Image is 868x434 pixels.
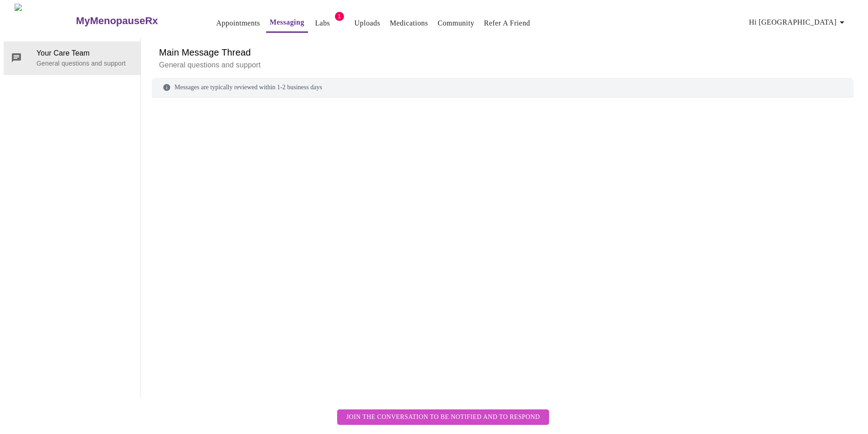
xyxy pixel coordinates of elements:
button: Refer a Friend [480,14,534,32]
button: Messaging [266,13,308,33]
p: General questions and support [159,60,846,71]
span: 1 [335,12,344,21]
div: Messages are typically reviewed within 1-2 business days [152,78,853,97]
span: Your Care Team [36,48,133,59]
h3: MyMenopauseRx [76,15,158,27]
img: MyMenopauseRx Logo [15,4,75,38]
a: Appointments [216,17,260,30]
a: Refer a Friend [484,17,530,30]
button: Uploads [351,14,384,32]
a: Medications [390,17,428,30]
button: Appointments [213,14,264,32]
a: Uploads [354,17,380,30]
div: Your Care TeamGeneral questions and support [4,41,140,74]
h6: Main Message Thread [159,45,846,60]
button: Community [434,14,478,32]
button: Medications [386,14,431,32]
span: Hi [GEOGRAPHIC_DATA] [749,16,847,29]
a: MyMenopauseRx [75,5,194,37]
a: Messaging [270,16,304,29]
button: Hi [GEOGRAPHIC_DATA] [745,13,851,31]
p: General questions and support [36,59,133,68]
a: Community [438,17,475,30]
button: Labs [308,14,337,32]
a: Labs [315,17,330,30]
